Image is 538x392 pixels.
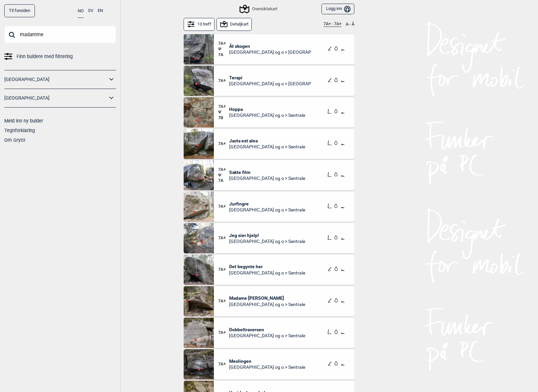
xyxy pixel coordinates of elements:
div: Ψ [218,167,229,184]
span: [GEOGRAPHIC_DATA] og o > Sentrale [229,207,305,213]
span: [GEOGRAPHIC_DATA] og o > Sentrale [229,364,305,370]
img: Jacta est alea 210617 [184,129,214,159]
div: Jeg sier hjelp 2004067A+Jeg sier hjelp![GEOGRAPHIC_DATA] og o > Sentrale [184,223,354,253]
span: Jurfingre [229,201,305,207]
span: [GEOGRAPHIC_DATA] og o > Sentrale [229,144,305,150]
button: A - Å [346,22,354,27]
span: 7A+ [218,104,229,110]
span: Hoppa [229,106,305,112]
div: Meslingen 2003237A+Meslingen[GEOGRAPHIC_DATA] og o > Sentrale [184,349,354,379]
span: 7A+ [218,361,229,367]
span: [GEOGRAPHIC_DATA] og o > Sentrale [229,112,305,118]
span: Sakte film [229,169,305,175]
img: Madame Forte 200422 [184,286,214,316]
div: Sakte film 2004197A+Ψ7ASakte film[GEOGRAPHIC_DATA] og o > Sentrale [184,160,354,190]
a: Tegnforklaring [4,128,35,133]
a: Om Gryttr [4,137,26,143]
span: 7A+ [218,78,229,84]
img: At Skogen 220601 [184,34,214,64]
input: Søk på buldernavn, sted eller samling [4,26,116,43]
span: Finn buldere med filtrering [17,52,73,61]
img: Terapi 220601 [184,66,214,96]
span: 7B [218,115,229,121]
div: Dobbeltraversen 2105087A+Dobbeltraversen[GEOGRAPHIC_DATA] og o > Sentrale [184,318,354,348]
span: [GEOGRAPHIC_DATA] og o > Sentrale [229,175,305,181]
span: 7A+ [218,41,229,46]
span: Jeg sier hjelp! [229,232,305,238]
span: Meslingen [229,358,305,364]
img: Dobbeltraversen 210508 [184,318,214,348]
span: 7A+ [218,204,229,209]
span: [GEOGRAPHIC_DATA] og o > Sentrale [229,270,305,276]
img: Jeg sier hjelp 200406 [184,223,214,253]
span: Madame [PERSON_NAME] [229,295,305,301]
a: [GEOGRAPHIC_DATA] [4,75,107,84]
span: [GEOGRAPHIC_DATA] og o > [GEOGRAPHIC_DATA] [229,49,312,55]
button: 13 treff [184,18,215,31]
div: Jurfingre7A+Jurfingre[GEOGRAPHIC_DATA] og o > Sentrale [184,192,354,222]
img: Meslingen 200323 [184,349,214,379]
span: Åt skogen [229,43,312,49]
span: 7A+ [218,167,229,173]
span: 7A+ [218,298,229,304]
div: Ψ [218,104,229,121]
span: [GEOGRAPHIC_DATA] og o > Sentrale [229,333,305,339]
div: Oversiktskart [240,5,277,13]
span: 7A [218,178,229,184]
span: 7A+ [218,235,229,241]
span: 7A [218,52,229,58]
button: EN [98,4,103,17]
a: [GEOGRAPHIC_DATA] [4,93,107,103]
span: 7A+ [218,267,229,273]
img: Det begynte her 200409 [184,255,214,285]
span: Det begynte her [229,264,305,270]
div: Jacta est alea 2106177A+Jacta est alea[GEOGRAPHIC_DATA] og o > Sentrale [184,129,354,159]
div: Terapi 2206017A+Terapi[GEOGRAPHIC_DATA] og o > [GEOGRAPHIC_DATA] [184,66,354,96]
span: 7A+ [218,141,229,147]
button: 7A+ - 7A+ [323,22,341,27]
button: NO [78,4,84,18]
span: [GEOGRAPHIC_DATA] og o > [GEOGRAPHIC_DATA] [229,81,312,87]
div: Ψ [218,41,229,58]
div: Det begynte her 2004097A+Det begynte her[GEOGRAPHIC_DATA] og o > Sentrale [184,255,354,285]
div: Madame Forte 2004227A+Madame [PERSON_NAME][GEOGRAPHIC_DATA] og o > Sentrale [184,286,354,316]
img: Hoppa [184,97,214,127]
button: Logg inn [321,4,354,15]
img: Sakte film 200419 [184,160,214,190]
button: SV [88,4,93,17]
button: Detaljkart [217,18,252,31]
span: 7A+ [218,330,229,336]
span: Terapi [229,75,312,81]
a: Til forsiden [4,4,35,17]
img: Jurfingre [184,192,214,222]
span: Dobbeltraversen [229,327,305,333]
span: [GEOGRAPHIC_DATA] og o > Sentrale [229,238,305,244]
span: Jacta est alea [229,138,305,144]
a: Finn buldere med filtrering [4,52,116,61]
div: At Skogen 2206017A+Ψ7AÅt skogen[GEOGRAPHIC_DATA] og o > [GEOGRAPHIC_DATA] [184,34,354,64]
a: Meld inn ny bulder [4,118,43,123]
div: Hoppa7A+Ψ7BHoppa[GEOGRAPHIC_DATA] og o > Sentrale [184,97,354,127]
span: [GEOGRAPHIC_DATA] og o > Sentrale [229,301,305,307]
